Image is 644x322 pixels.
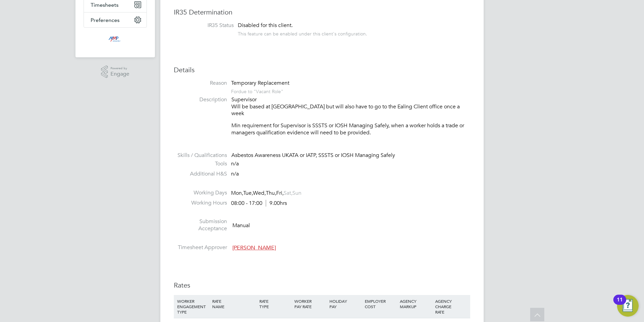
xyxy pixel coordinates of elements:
[258,295,293,313] div: RATE TYPE
[174,80,227,87] label: Reason
[110,71,129,77] span: Engage
[84,12,147,27] button: Preferences
[110,65,129,71] span: Powered by
[84,34,147,45] a: Go to home page
[617,300,623,308] div: 11
[243,190,253,196] span: Tue,
[363,295,398,313] div: EMPLOYER COST
[231,152,470,159] div: Asbestos Awareness UKATA or IATP, SSSTS or IOSH Managing Safely
[174,281,470,290] h3: Rates
[292,190,301,196] span: Sun
[106,34,125,45] img: mmpconsultancy-logo-retina.png
[174,170,227,178] label: Additional H&S
[231,80,289,86] span: Temporary Replacement
[232,244,276,251] span: [PERSON_NAME]
[91,17,120,23] span: Preferences
[231,160,239,167] span: n/a
[174,8,470,17] h3: IR35 Determination
[266,200,287,207] span: 9.00hrs
[101,65,130,78] a: Powered byEngage
[174,199,227,207] label: Working Hours
[231,87,289,95] div: For due to "Vacant Role"
[91,2,119,8] span: Timesheets
[174,65,470,74] h3: Details
[174,152,227,159] label: Skills / Qualifications
[253,190,266,196] span: Wed,
[231,96,470,117] p: Supervisor Will be based at [GEOGRAPHIC_DATA] but will also have to go to the Ealing Client offic...
[293,295,328,313] div: WORKER PAY RATE
[231,200,287,207] div: 08:00 - 17:00
[238,22,293,29] span: Disabled for this client.
[266,190,276,196] span: Thu,
[174,160,227,167] label: Tools
[231,170,239,177] span: n/a
[231,122,470,136] p: Min requirement for Supervisor is SSSTS or IOSH Managing Safely, when a worker holds a trade or m...
[181,22,234,29] label: IR35 Status
[398,295,433,313] div: AGENCY MARKUP
[174,244,227,251] label: Timesheet Approver
[175,295,211,318] div: WORKER ENGAGEMENT TYPE
[617,295,639,317] button: Open Resource Center, 11 new notifications
[174,218,227,232] label: Submission Acceptance
[231,190,243,196] span: Mon,
[232,222,250,229] span: Manual
[174,96,227,103] label: Description
[328,295,363,313] div: HOLIDAY PAY
[433,295,469,318] div: AGENCY CHARGE RATE
[284,190,292,196] span: Sat,
[174,189,227,196] label: Working Days
[276,190,284,196] span: Fri,
[211,295,257,313] div: RATE NAME
[238,29,367,37] div: This feature can be enabled under this client's configuration.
